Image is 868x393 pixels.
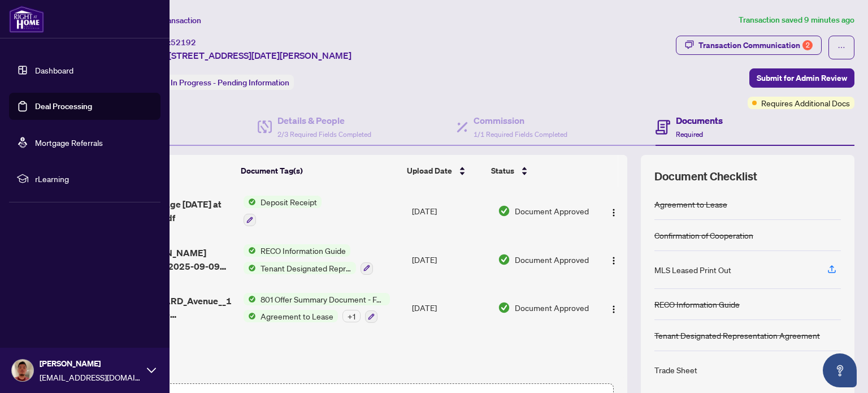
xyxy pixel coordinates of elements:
button: Status Icon801 Offer Summary Document - For use with Agreement of Purchase and SaleStatus IconAgr... [244,293,390,323]
th: Status [487,155,589,187]
img: Status Icon [244,262,256,274]
button: Submit for Admin Review [749,68,854,88]
button: Logo [605,299,623,317]
span: Document Approved [515,301,589,314]
div: Status: [140,75,294,90]
span: Document Approved [515,253,589,266]
div: Tenant Designated Representation Agreement [654,329,820,342]
span: Deposit Receipt [256,196,322,208]
span: 1100 [PERSON_NAME] Avenue 1030_2025-09-09 01_06_25 1.pdf [108,246,235,273]
a: Dashboard [35,65,73,75]
span: Agreement to Lease [256,310,338,322]
div: Confirmation of Cooperation [654,229,753,241]
div: 2 [802,40,813,50]
div: Trade Sheet [654,364,697,376]
div: Agreement to Lease [654,198,727,210]
td: [DATE] [407,235,493,284]
button: Transaction Communication2 [676,36,822,55]
button: Status IconDeposit Receipt [244,196,322,226]
span: 52192 [171,37,196,47]
span: 1/1 Required Fields Completed [474,130,567,139]
article: Transaction saved 9 minutes ago [739,14,854,27]
span: 2/3 Required Fields Completed [277,130,371,139]
a: Deal Processing [35,101,92,111]
th: Upload Date [402,155,487,187]
td: [DATE] [407,187,493,235]
img: Status Icon [244,196,256,208]
div: RECO Information Guide [654,298,740,310]
span: [PERSON_NAME] [40,357,141,370]
div: MLS Leased Print Out [654,264,731,276]
span: RECO Information Guide [256,244,350,257]
td: [DATE] [407,284,493,332]
button: Logo [605,251,623,269]
span: 801 Offer Summary Document - For use with Agreement of Purchase and Sale [256,293,390,305]
h4: Documents [676,114,723,127]
th: Document Tag(s) [236,155,402,187]
span: [DATE][STREET_ADDRESS][DATE][PERSON_NAME] [140,49,351,62]
button: Status IconRECO Information GuideStatus IconTenant Designated Representation Agreement [244,244,373,275]
span: Required [676,130,703,139]
span: Tenant Designated Representation Agreement [256,262,356,274]
h4: Details & People [277,114,371,127]
div: + 1 [342,310,361,322]
img: Status Icon [244,244,256,257]
span: Status [491,165,514,177]
img: Logo [609,305,618,314]
span: View Transaction [141,15,201,25]
span: Upload Date [407,165,452,177]
img: logo [9,6,44,33]
img: Document Status [498,205,510,217]
span: In Progress - Pending Information [171,77,289,88]
span: Submit for Admin Review [757,69,847,87]
span: rLearning [35,172,153,185]
div: Transaction Communication [698,36,813,54]
img: Logo [609,208,618,217]
span: Document Checklist [654,169,757,184]
a: Mortgage Referrals [35,137,103,148]
img: Logo [609,256,618,265]
span: [EMAIL_ADDRESS][DOMAIN_NAME] [40,371,141,383]
img: Document Status [498,301,510,314]
img: Document Status [498,253,510,266]
span: Document Approved [515,205,589,217]
span: Requires Additional Docs [761,97,850,109]
img: Status Icon [244,310,256,322]
img: Profile Icon [12,360,33,381]
img: Status Icon [244,293,256,305]
span: WhatsApp Image [DATE] at 114036 AM.pdf [108,197,235,224]
span: 1100_SHEPPARD_Avenue__1030_2025-09-07_23_21_28__1_ 1.pdf [108,294,235,321]
button: Logo [605,202,623,220]
button: Open asap [823,353,857,387]
th: (3) File Name [103,155,236,187]
span: ellipsis [837,44,845,51]
h4: Commission [474,114,567,127]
